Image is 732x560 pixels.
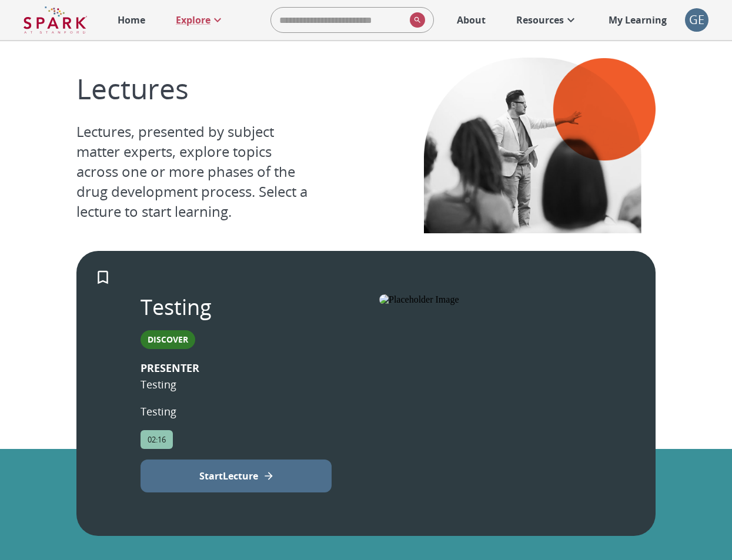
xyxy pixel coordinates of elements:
p: About [457,13,486,27]
p: Testing [141,360,199,393]
p: Testing [141,403,176,420]
p: My Learning [609,13,667,27]
span: Discover [141,334,195,345]
a: My Learning [603,7,673,33]
a: About [451,7,492,33]
img: Placeholder Image [379,294,618,305]
button: View Lecture [141,460,332,492]
a: Resources [510,7,584,33]
p: Lectures, presented by subject matter experts, explore topics across one or more phases of the dr... [76,122,308,222]
p: Home [118,13,145,27]
img: Logo of SPARK at Stanford [24,6,87,34]
p: Resources [516,13,564,27]
button: search [405,8,425,32]
button: account of current user [685,8,708,32]
a: Home [112,7,151,33]
span: 02:16 [141,434,173,445]
svg: Add to My Learning [94,269,112,286]
p: Lectures [76,69,308,108]
p: Explore [176,13,210,27]
b: PRESENTER [141,361,199,375]
p: Testing [141,294,212,320]
a: Explore [170,7,230,33]
div: GE [685,8,708,32]
p: Start Lecture [199,469,258,483]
